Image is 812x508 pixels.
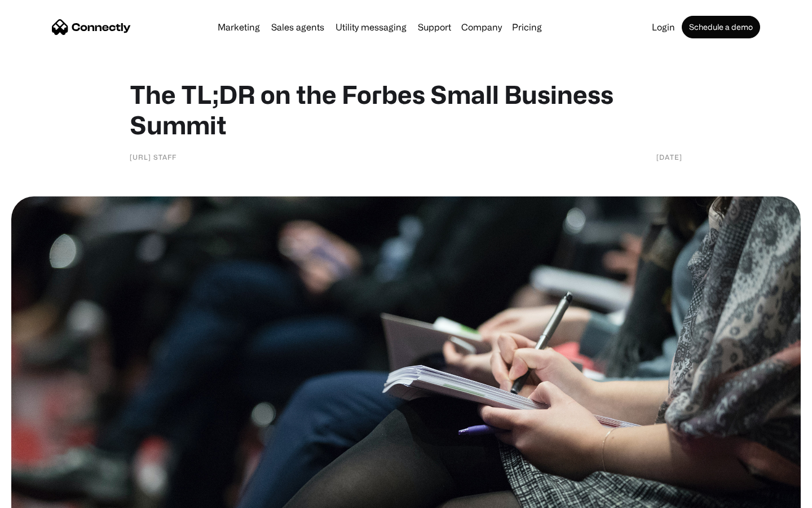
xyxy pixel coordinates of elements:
[507,23,546,32] a: Pricing
[130,79,682,140] h1: The TL;DR on the Forbes Small Business Summit
[213,23,264,32] a: Marketing
[331,23,411,32] a: Utility messaging
[461,19,502,35] div: Company
[130,151,176,163] div: [URL] Staff
[413,23,456,32] a: Support
[23,488,68,504] ul: Language list
[656,151,682,163] div: [DATE]
[682,16,760,38] a: Schedule a demo
[647,23,679,32] a: Login
[11,488,68,504] aside: Language selected: English
[267,23,329,32] a: Sales agents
